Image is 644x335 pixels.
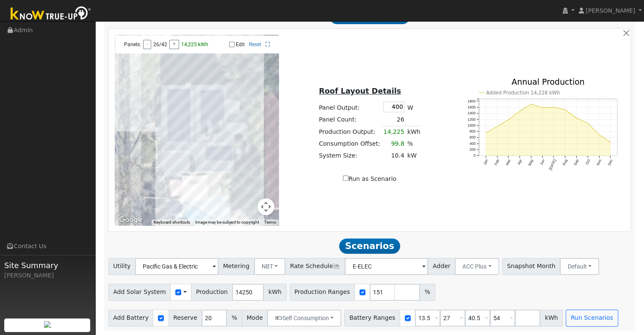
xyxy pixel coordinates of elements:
[318,100,382,114] td: Panel Output:
[108,310,154,327] span: Add Battery
[527,158,534,167] text: May
[542,107,543,108] circle: onclick=""
[124,42,141,47] span: Panels:
[117,214,145,225] img: Google
[470,141,476,146] text: 400
[254,258,286,275] button: NBT
[339,238,400,254] span: Scenarios
[610,141,611,143] circle: onclick=""
[264,220,276,224] a: Terms (opens in new tab)
[494,158,500,166] text: Feb
[607,158,614,166] text: Dec
[345,258,428,275] input: Select a Rate Schedule
[181,42,208,47] span: 14,225 kWh
[586,7,635,14] span: [PERSON_NAME]
[195,220,259,224] span: Image may be subject to copyright
[318,126,382,138] td: Production Output:
[467,111,475,115] text: 1400
[343,175,348,181] input: Run as Scenario
[470,129,476,133] text: 800
[218,258,254,275] span: Metering
[455,258,499,275] button: ACC Plus
[561,158,568,166] text: Aug
[406,138,422,150] td: %
[265,42,270,47] a: Full Screen
[576,117,577,119] circle: onclick=""
[191,284,232,301] span: Production
[318,114,382,126] td: Panel Count:
[285,258,345,275] span: Rate Schedule
[406,100,422,114] td: W
[153,42,167,47] span: 26/42
[263,284,286,301] span: kWh
[44,321,51,328] img: retrieve
[467,105,475,109] text: 1600
[318,138,382,150] td: Consumption Offset:
[108,284,171,301] span: Add Solar System
[108,258,136,275] span: Utility
[343,174,396,183] label: Run as Scenario
[573,158,580,166] text: Sep
[428,258,455,275] span: Adder
[169,40,179,49] button: +
[154,219,190,225] button: Keyboard shortcuts
[486,90,560,96] text: Added Production 14,228 kWh
[505,158,511,166] text: Mar
[482,158,489,166] text: Jan
[470,147,476,152] text: 200
[242,310,268,327] span: Mode
[406,150,422,162] td: kW
[560,258,599,275] button: Default
[227,310,242,327] span: %
[540,310,563,327] span: kWh
[6,5,95,24] img: Know True-Up
[236,42,245,47] label: Edit
[420,284,435,301] span: %
[553,106,554,108] circle: onclick=""
[564,109,566,110] circle: onclick=""
[117,214,145,225] a: Open this area in Google Maps (opens a new window)
[344,310,400,327] span: Battery Ranges
[519,111,520,112] circle: onclick=""
[4,260,91,271] span: Site Summary
[406,126,422,138] td: kWh
[135,258,218,275] input: Select a Utility
[473,153,475,158] text: 0
[485,133,486,134] circle: onclick=""
[539,158,545,166] text: Jun
[257,198,274,215] button: Map camera controls
[511,77,585,86] text: Annual Production
[496,126,498,127] circle: onclick=""
[566,310,618,327] button: Run Scenarios
[470,135,476,139] text: 600
[585,158,591,166] text: Oct
[318,150,382,162] td: System Size:
[502,258,561,275] span: Snapshot Month
[4,271,91,280] div: [PERSON_NAME]
[381,138,406,150] td: 99.8
[467,99,475,103] text: 1800
[467,123,475,127] text: 1000
[143,40,151,49] button: -
[249,42,261,47] a: Reset
[587,122,589,124] circle: onclick=""
[319,87,401,95] u: Roof Layout Details
[508,119,509,120] circle: onclick=""
[548,158,557,171] text: [DATE]
[290,284,355,301] span: Production Ranges
[598,134,600,135] circle: onclick=""
[596,158,603,166] text: Nov
[531,103,532,105] circle: onclick=""
[267,310,341,327] button: Self Consumption
[517,158,523,165] text: Apr
[381,114,406,126] td: 26
[169,310,202,327] span: Reserve
[381,150,406,162] td: 10.4
[467,117,475,121] text: 1200
[381,126,406,138] td: 14,225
